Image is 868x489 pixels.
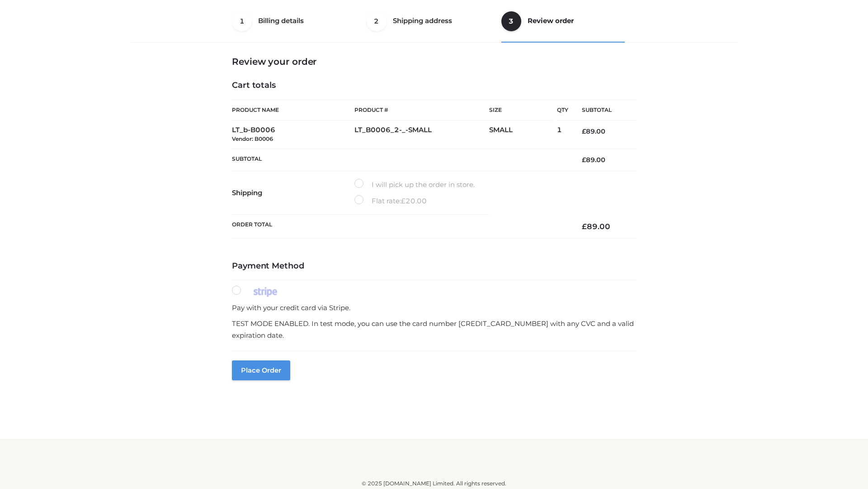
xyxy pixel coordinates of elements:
div: © 2025 [DOMAIN_NAME] Limited. All rights reserved. [134,479,734,488]
th: Qty [557,100,568,120]
th: Order Total [232,215,568,239]
p: Pay with your credit card via Stripe. [232,302,636,314]
bdi: 89.00 [582,222,610,231]
th: Product Name [232,100,354,120]
small: Vendor: B0006 [232,135,273,142]
span: £ [401,197,406,205]
td: LT_B0006_2-_-SMALL [354,120,489,149]
th: Product # [354,100,489,120]
h4: Cart totals [232,81,636,91]
td: LT_b-B0006 [232,120,354,149]
bdi: 20.00 [401,197,427,205]
bdi: 89.00 [582,127,605,135]
td: SMALL [489,120,557,149]
span: £ [582,156,586,164]
h3: Review your order [232,56,636,67]
label: I will pick up the order in store. [354,179,475,191]
bdi: 89.00 [582,156,605,164]
label: Flat rate: [354,195,427,207]
button: Place order [232,360,290,380]
th: Size [489,100,552,120]
th: Subtotal [568,100,636,120]
span: £ [582,127,586,135]
h4: Payment Method [232,261,636,271]
p: TEST MODE ENABLED. In test mode, you can use the card number [CREDIT_CARD_NUMBER] with any CVC an... [232,318,636,341]
th: Shipping [232,171,354,215]
th: Subtotal [232,149,568,171]
td: 1 [557,120,568,149]
span: £ [582,222,587,231]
